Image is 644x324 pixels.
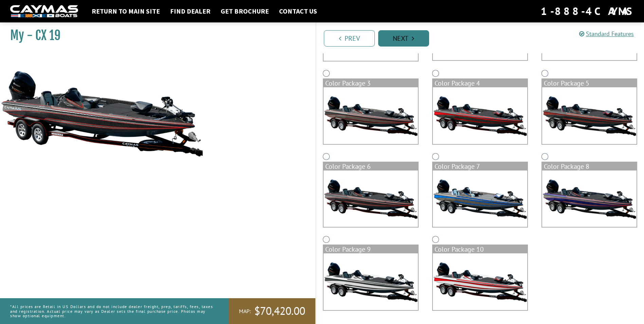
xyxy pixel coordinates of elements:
[10,5,78,18] img: white-logo-c9c8dbefe5ff5ceceb0f0178aa75bf4bb51f6bca0971e226c86eb53dfe498488.png
[167,7,214,16] a: Find Dealer
[239,308,251,315] span: MAP:
[10,301,214,321] p: *All prices are Retail in US Dollars and do not include dealer freight, prep, tariffs, fees, taxe...
[324,87,418,144] img: color_package_304.png
[433,162,527,170] div: Color Package 7
[542,162,637,170] div: Color Package 8
[433,87,527,144] img: color_package_305.png
[324,170,418,227] img: color_package_307.png
[276,7,320,16] a: Contact Us
[324,245,418,253] div: Color Package 9
[378,30,429,47] a: Next
[324,30,375,47] a: Prev
[10,28,298,43] h1: My - CX 19
[88,7,163,16] a: Return to main site
[542,170,637,227] img: color_package_309.png
[541,4,634,19] div: 1-888-4CAYMAS
[324,253,418,310] img: color_package_310.png
[324,79,418,87] div: Color Package 3
[433,245,527,253] div: Color Package 10
[433,170,527,227] img: color_package_308.png
[254,304,305,318] span: $70,420.00
[433,79,527,87] div: Color Package 4
[542,87,637,144] img: color_package_306.png
[229,298,315,324] a: MAP:$70,420.00
[579,30,634,38] a: Standard Features
[433,253,527,310] img: color_package_311.png
[324,162,418,170] div: Color Package 6
[217,7,272,16] a: Get Brochure
[542,79,637,87] div: Color Package 5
